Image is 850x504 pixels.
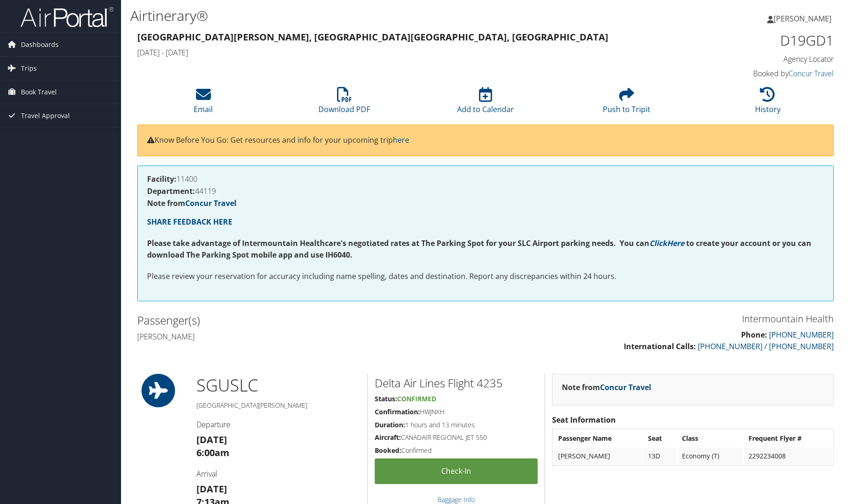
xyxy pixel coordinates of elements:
strong: [DATE] [196,433,227,446]
strong: Phone: [741,330,767,340]
h5: HWJNXH [375,407,538,417]
span: Dashboards [21,33,59,56]
strong: [DATE] [196,483,227,495]
h3: Intermountain Health [492,312,834,325]
th: Seat [643,430,676,447]
strong: [GEOGRAPHIC_DATA][PERSON_NAME], [GEOGRAPHIC_DATA] [GEOGRAPHIC_DATA], [GEOGRAPHIC_DATA] [137,31,608,43]
a: [PHONE_NUMBER] / [PHONE_NUMBER] [698,341,834,351]
h4: 44119 [147,187,824,195]
td: 13D [643,448,676,464]
strong: Department: [147,186,195,196]
h2: Passenger(s) [137,312,479,328]
a: SHARE FEEDBACK HERE [147,217,232,227]
td: Economy (T) [677,448,743,464]
strong: International Calls: [624,341,696,351]
a: History [755,92,781,114]
strong: Seat Information [552,415,616,425]
strong: Duration: [375,420,405,429]
strong: Facility: [147,174,176,184]
strong: Booked: [375,446,401,455]
h4: Departure [196,419,360,430]
a: Email [194,92,213,114]
h4: [DATE] - [DATE] [137,47,656,58]
a: Download PDF [318,92,370,114]
h5: Confirmed [375,446,538,455]
h1: Airtinerary® [130,6,604,26]
th: Passenger Name [553,430,642,447]
span: Confirmed [397,394,436,403]
p: Please review your reservation for accuracy including name spelling, dates and destination. Repor... [147,271,824,283]
th: Frequent Flyer # [744,430,832,447]
a: Concur Travel [185,198,236,208]
span: Trips [21,57,37,80]
td: 2292234008 [744,448,832,464]
a: Check-in [375,458,538,484]
strong: 6:00am [196,446,229,459]
p: Know Before You Go: Get resources and info for your upcoming trip [147,134,824,146]
h2: Delta Air Lines Flight 4235 [375,375,538,391]
strong: Confirmation: [375,407,420,416]
h4: [PERSON_NAME] [137,332,479,342]
strong: Note from [562,382,651,392]
h5: [GEOGRAPHIC_DATA][PERSON_NAME] [196,401,360,410]
a: Push to Tripit [603,92,650,114]
strong: Aircraft: [375,433,401,442]
td: [PERSON_NAME] [553,448,642,464]
th: Class [677,430,743,447]
span: Travel Approval [21,104,70,127]
h1: D19GD1 [670,31,834,50]
h4: Arrival [196,469,360,479]
a: Add to Calendar [457,92,514,114]
a: [PERSON_NAME] [767,5,841,33]
a: here [393,135,409,145]
a: Click [649,238,667,248]
span: [PERSON_NAME] [774,13,831,24]
strong: Please take advantage of Intermountain Healthcare's negotiated rates at The Parking Spot for your... [147,238,649,248]
strong: Status: [375,394,397,403]
h4: Agency Locator [670,54,834,64]
a: Concur Travel [600,382,651,392]
a: Baggage Info [438,495,475,504]
span: Book Travel [21,80,57,104]
h5: CANADAIR REGIONAL JET 550 [375,433,538,442]
h4: Booked by [670,68,834,79]
img: airportal-logo.png [20,6,114,28]
a: Concur Travel [789,68,834,79]
a: [PHONE_NUMBER] [769,330,834,340]
strong: Note from [147,198,236,208]
h4: 11400 [147,175,824,183]
a: Here [667,238,684,248]
h1: SGU SLC [196,374,360,397]
h5: 1 hours and 13 minutes [375,420,538,430]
